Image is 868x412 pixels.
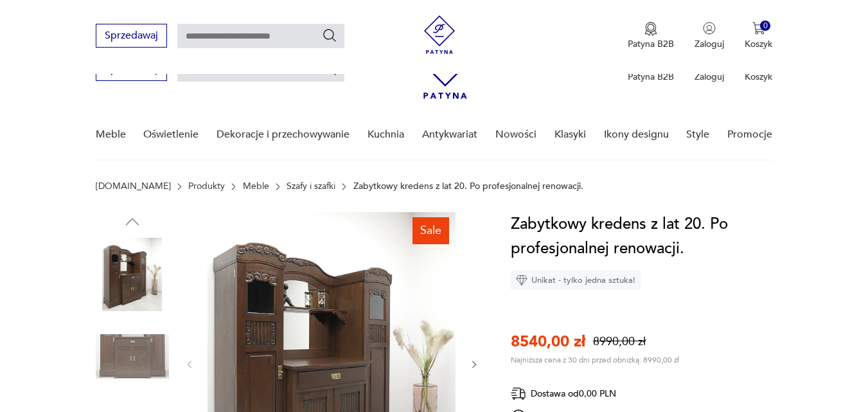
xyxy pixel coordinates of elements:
[96,32,167,41] a: Sprzedawaj
[412,217,449,244] div: Sale
[628,22,674,50] a: Ikona medaluPatyna B2B
[745,22,772,50] button: 0Koszyk
[353,181,583,192] p: Zabytkowy kredens z lat 20. Po profesjonalnej renowacji.
[644,22,657,36] img: Ikona medalu
[96,110,126,159] a: Meble
[516,274,527,286] img: Ikona diamentu
[686,110,709,159] a: Style
[495,110,536,159] a: Nowości
[511,355,679,365] p: Najniższa cena z 30 dni przed obniżką: 8990,00 zł
[96,181,171,192] a: [DOMAIN_NAME]
[322,28,337,43] button: Szukaj
[96,238,169,311] img: Zdjęcie produktu Zabytkowy kredens z lat 20. Po profesjonalnej renowacji.
[368,110,404,159] a: Kuchnia
[188,181,225,192] a: Produkty
[695,22,724,50] button: Zaloguj
[511,386,526,402] img: Ikona dostawy
[703,22,716,35] img: Ikonka użytkownika
[628,22,674,50] button: Patyna B2B
[695,38,724,50] p: Zaloguj
[511,212,782,261] h1: Zabytkowy kredens z lat 20. Po profesjonalnej renowacji.
[420,15,459,54] img: Patyna - sklep z meblami i dekoracjami vintage
[695,71,724,83] p: Zaloguj
[243,181,269,192] a: Meble
[745,38,772,50] p: Koszyk
[593,334,646,350] p: 8990,00 zł
[96,24,167,48] button: Sprzedawaj
[511,386,665,402] div: Dostawa od 0,00 PLN
[511,331,585,352] p: 8540,00 zł
[96,66,167,75] a: Sprzedawaj
[422,110,477,159] a: Antykwariat
[554,110,586,159] a: Klasyki
[745,71,772,83] p: Koszyk
[752,22,765,35] img: Ikona koszyka
[96,320,169,393] img: Zdjęcie produktu Zabytkowy kredens z lat 20. Po profesjonalnej renowacji.
[287,181,335,192] a: Szafy i szafki
[143,110,199,159] a: Oświetlenie
[217,110,350,159] a: Dekoracje i przechowywanie
[760,21,771,31] div: 0
[511,271,641,290] div: Unikat - tylko jedna sztuka!
[628,38,674,50] p: Patyna B2B
[727,110,772,159] a: Promocje
[628,71,674,83] p: Patyna B2B
[604,110,669,159] a: Ikony designu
